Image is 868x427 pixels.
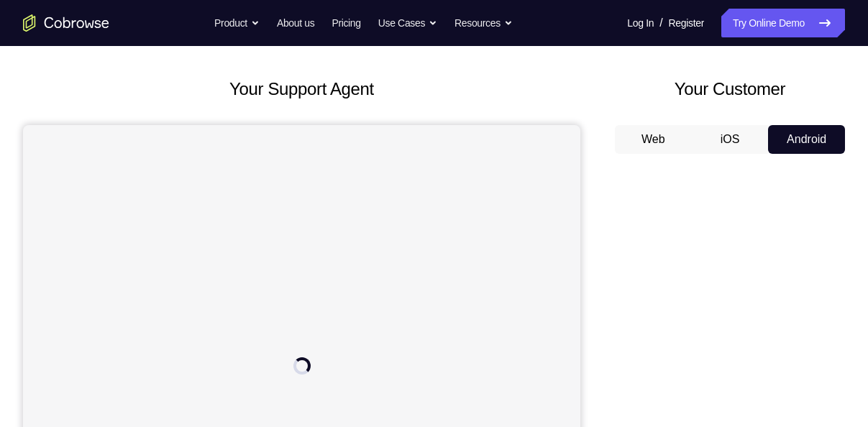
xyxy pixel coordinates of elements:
h2: Your Customer [615,76,845,102]
a: Log In [627,9,654,37]
button: iOS [692,125,769,154]
a: Register [669,9,704,37]
button: Use Cases [378,9,437,37]
span: / [659,14,662,32]
button: Android [768,125,845,154]
a: About us [277,9,314,37]
button: Resources [454,9,513,37]
a: Try Online Demo [721,9,845,37]
h2: Your Support Agent [23,76,580,102]
button: Web [615,125,692,154]
button: Product [214,9,260,37]
a: Pricing [332,9,360,37]
a: Go to the home page [23,14,109,32]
